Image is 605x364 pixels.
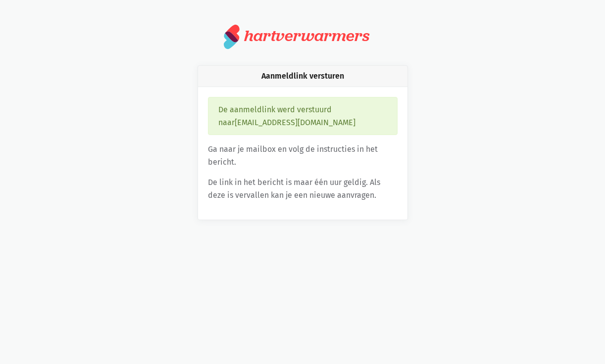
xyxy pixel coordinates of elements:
[244,27,369,45] div: hartverwarmers
[224,24,381,49] a: hartverwarmers
[208,176,398,201] p: De link in het bericht is maar één uur geldig. Als deze is vervallen kan je een nieuwe aanvragen.
[208,97,398,135] div: De aanmeldlink werd verstuurd naar [EMAIL_ADDRESS][DOMAIN_NAME]
[224,24,240,49] img: logo.svg
[198,66,407,87] div: Aanmeldlink versturen
[208,143,398,168] p: Ga naar je mailbox en volg de instructies in het bericht.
